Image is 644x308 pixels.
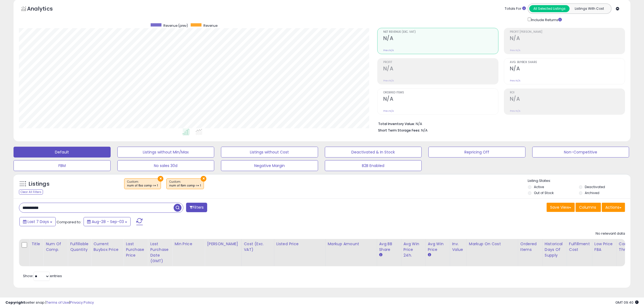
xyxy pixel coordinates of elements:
div: Historical Days Of Supply [545,241,564,258]
button: Save View [547,203,575,212]
label: Out of Stock [534,191,554,195]
span: 2025-09-11 09:40 GMT [615,300,639,305]
h5: Listings [29,180,49,188]
div: [PERSON_NAME] [207,241,239,247]
h2: N/A [510,65,625,73]
small: Prev: N/A [383,79,394,82]
span: Compared to: [57,219,81,225]
div: Title [31,241,41,247]
span: Profit [PERSON_NAME] [510,31,625,34]
button: Filters [186,203,207,212]
span: Revenue (prev) [163,23,188,28]
div: Markup on Cost [469,241,516,247]
h5: Analytics [27,5,63,14]
span: ROI [510,91,625,94]
div: Last Purchase Price [126,241,146,258]
h2: N/A [383,35,498,42]
button: × [201,176,206,182]
th: The percentage added to the cost of goods (COGS) that forms the calculator for Min & Max prices. [467,239,518,266]
div: Listed Price [276,241,323,247]
div: Clear All Filters [19,189,43,195]
button: Listings With Cost [569,5,610,12]
div: Fulfillment Cost [569,241,590,253]
button: Default [14,147,111,158]
div: Totals For [505,6,526,11]
button: No sales 30d [117,160,214,171]
div: num of fbm comp <= 1 [169,184,201,188]
span: Ordered Items [383,91,498,94]
h2: N/A [510,35,625,42]
div: Min Price [174,241,202,247]
div: Ordered Items [520,241,540,253]
div: Avg Win Price 24h. [404,241,423,258]
button: Repricing Off [428,147,526,158]
span: Columns [579,205,596,210]
p: Listing States: [528,178,630,184]
div: Last Purchase Date (GMT) [150,241,170,264]
span: Avg. Buybox Share [510,61,625,64]
div: Num of Comp. [46,241,65,253]
button: Last 7 Days [19,217,56,226]
small: Prev: N/A [510,109,520,113]
button: Aug-28 - Sep-03 [84,217,131,226]
label: Deactivated [585,185,605,189]
h2: N/A [383,65,498,73]
div: num of fba comp <= 1 [127,184,158,188]
b: Short Term Storage Fees: [378,128,420,133]
h2: N/A [383,96,498,103]
small: Prev: N/A [510,79,520,82]
div: Cost (Exc. VAT) [244,241,272,253]
small: Prev: N/A [510,49,520,52]
button: Columns [576,203,601,212]
h2: N/A [510,96,625,103]
button: Listings without Min/Max [117,147,214,158]
div: seller snap | | [5,300,94,305]
div: Avg Win Price [428,241,448,253]
button: × [158,176,163,182]
span: Last 7 Days [28,219,49,224]
label: Active [534,185,544,189]
button: Deactivated & In Stock [325,147,422,158]
div: Fulfillable Quantity [70,241,89,253]
div: Current Buybox Price [93,241,121,253]
label: Archived [585,191,600,195]
button: FBM [14,160,111,171]
span: Custom: [127,180,158,188]
span: Net Revenue (Exc. VAT) [383,31,498,34]
button: B2B Enabled [325,160,422,171]
small: Prev: N/A [383,109,394,113]
div: Markup Amount [328,241,375,247]
a: Privacy Policy [70,300,94,305]
span: Show: entries [23,273,62,278]
span: Custom: [169,180,201,188]
button: Non-Competitive [532,147,629,158]
small: Prev: N/A [383,49,394,52]
li: N/A [378,120,621,127]
span: Aug-28 - Sep-03 [92,219,124,224]
span: Profit [383,61,498,64]
div: Inv. value [452,241,464,253]
div: Include Returns [524,17,568,22]
small: Avg BB Share. [379,253,382,257]
div: No relevant data [596,231,625,236]
button: Listings without Cost [221,147,318,158]
button: Negative Margin [221,160,318,171]
button: All Selected Listings [529,5,570,12]
b: Total Inventory Value: [378,122,415,126]
div: Low Price FBA [595,241,614,253]
a: Terms of Use [46,300,69,305]
span: N/A [421,128,428,133]
span: Revenue [203,23,217,28]
div: Avg BB Share [379,241,399,253]
button: Actions [602,203,625,212]
small: Avg Win Price. [428,253,431,257]
strong: Copyright [5,300,25,305]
